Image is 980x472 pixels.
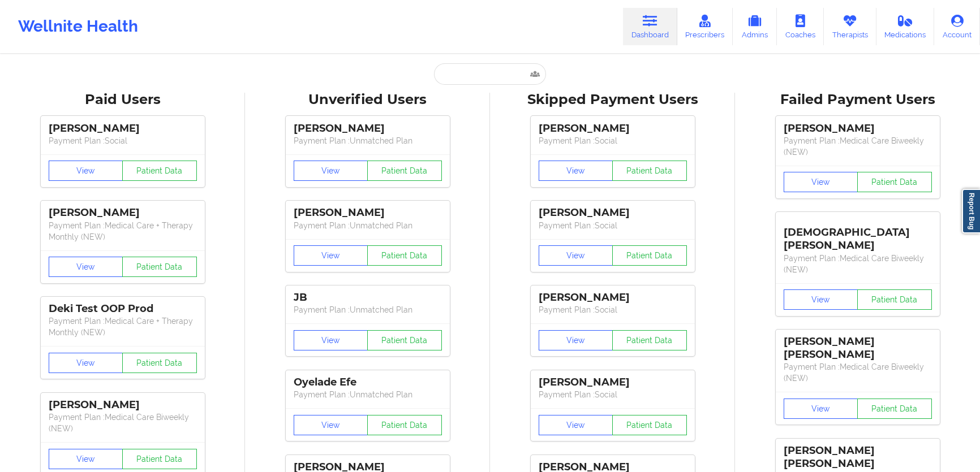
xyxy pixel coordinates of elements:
[539,330,613,350] button: View
[539,304,687,315] p: Payment Plan : Social
[784,253,932,275] p: Payment Plan : Medical Care Biweekly (NEW)
[294,304,442,315] p: Payment Plan : Unmatched Plan
[784,122,932,135] div: [PERSON_NAME]
[498,91,727,109] div: Skipped Payment Users
[49,122,197,135] div: [PERSON_NAME]
[784,335,932,361] div: [PERSON_NAME] [PERSON_NAME]
[857,289,932,310] button: Patient Data
[934,8,980,45] a: Account
[539,220,687,231] p: Payment Plan : Social
[122,161,197,181] button: Patient Data
[49,353,123,373] button: View
[49,412,197,434] p: Payment Plan : Medical Care Biweekly (NEW)
[294,376,442,389] div: Oyelade Efe
[539,245,613,266] button: View
[49,257,123,277] button: View
[784,399,858,419] button: View
[294,161,368,181] button: View
[623,8,677,45] a: Dashboard
[49,161,123,181] button: View
[784,289,858,310] button: View
[367,415,442,435] button: Patient Data
[784,218,932,252] div: [DEMOGRAPHIC_DATA][PERSON_NAME]
[49,302,197,315] div: Deki Test OOP Prod
[539,415,613,435] button: View
[784,444,932,470] div: [PERSON_NAME] [PERSON_NAME]
[962,189,980,233] a: Report Bug
[539,122,687,135] div: [PERSON_NAME]
[253,91,482,109] div: Unverified Users
[857,399,932,419] button: Patient Data
[612,330,687,350] button: Patient Data
[49,449,123,469] button: View
[367,161,442,181] button: Patient Data
[784,135,932,158] p: Payment Plan : Medical Care Biweekly (NEW)
[784,361,932,384] p: Payment Plan : Medical Care Biweekly (NEW)
[612,415,687,435] button: Patient Data
[539,291,687,304] div: [PERSON_NAME]
[876,8,935,45] a: Medications
[49,399,197,412] div: [PERSON_NAME]
[294,206,442,219] div: [PERSON_NAME]
[122,353,197,373] button: Patient Data
[612,161,687,181] button: Patient Data
[612,245,687,266] button: Patient Data
[539,161,613,181] button: View
[294,330,368,350] button: View
[857,172,932,192] button: Patient Data
[49,315,197,338] p: Payment Plan : Medical Care + Therapy Monthly (NEW)
[539,135,687,146] p: Payment Plan : Social
[294,122,442,135] div: [PERSON_NAME]
[539,389,687,400] p: Payment Plan : Social
[777,8,824,45] a: Coaches
[122,449,197,469] button: Patient Data
[294,220,442,231] p: Payment Plan : Unmatched Plan
[539,376,687,389] div: [PERSON_NAME]
[49,206,197,219] div: [PERSON_NAME]
[49,135,197,146] p: Payment Plan : Social
[8,91,237,109] div: Paid Users
[122,257,197,277] button: Patient Data
[294,135,442,146] p: Payment Plan : Unmatched Plan
[49,220,197,243] p: Payment Plan : Medical Care + Therapy Monthly (NEW)
[743,91,972,109] div: Failed Payment Users
[294,291,442,304] div: JB
[733,8,777,45] a: Admins
[367,330,442,350] button: Patient Data
[784,172,858,192] button: View
[824,8,876,45] a: Therapists
[367,245,442,266] button: Patient Data
[294,415,368,435] button: View
[294,245,368,266] button: View
[677,8,733,45] a: Prescribers
[539,206,687,219] div: [PERSON_NAME]
[294,389,442,400] p: Payment Plan : Unmatched Plan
